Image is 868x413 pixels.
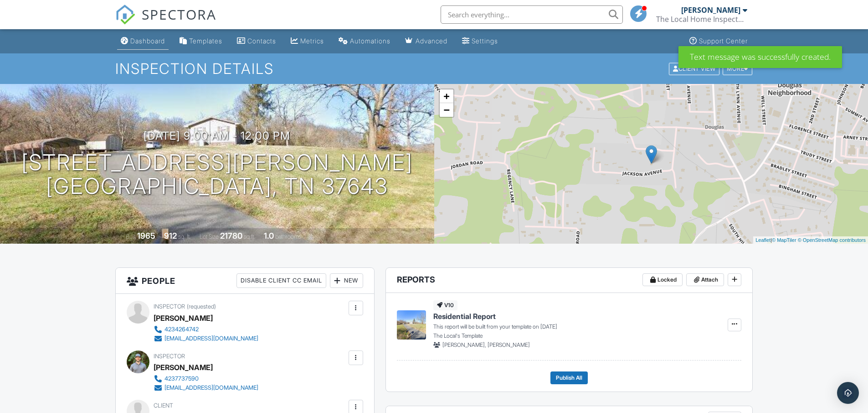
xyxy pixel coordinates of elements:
span: (requested) [187,303,216,310]
div: [EMAIL_ADDRESS][DOMAIN_NAME] [164,384,258,392]
a: Metrics [287,33,328,50]
div: Contacts [247,37,276,45]
div: 1965 [137,231,155,240]
span: Client [154,402,173,409]
a: SPECTORA [115,12,216,31]
div: Disable Client CC Email [236,273,326,288]
h3: People [116,268,374,294]
div: Automations [350,37,390,45]
div: 4237737590 [164,375,199,382]
a: [EMAIL_ADDRESS][DOMAIN_NAME] [154,383,258,392]
div: Open Intercom Messenger [837,382,859,404]
div: Advanced [416,37,447,45]
div: Settings [472,37,498,45]
div: 1.0 [264,231,274,240]
a: Leaflet [755,237,770,243]
span: Built [126,233,136,240]
a: Templates [176,33,226,50]
span: Inspector [154,353,185,360]
span: Lot Size [200,233,219,240]
span: Inspector [154,303,185,310]
div: Metrics [300,37,324,45]
a: Contacts [233,33,280,50]
h1: [STREET_ADDRESS][PERSON_NAME] [GEOGRAPHIC_DATA], TN 37643 [21,151,413,199]
div: The Local Home Inspectors [656,15,747,24]
span: sq.ft. [244,233,255,240]
div: [PERSON_NAME] [154,361,213,374]
div: Support Center [699,37,748,45]
img: The Best Home Inspection Software - Spectora [115,5,135,25]
span: bathrooms [275,233,301,240]
a: © MapTiler [772,237,796,243]
div: Text message was successfully created. [678,46,842,68]
a: © OpenStreetMap contributors [798,237,866,243]
div: 912 [164,231,177,240]
a: Zoom out [440,103,453,117]
span: SPECTORA [142,5,216,24]
a: Support Center [686,33,751,50]
span: sq. ft. [178,233,191,240]
input: Search everything... [441,5,623,24]
a: Client View [668,65,722,72]
a: Zoom in [440,89,453,103]
a: Settings [458,33,502,50]
div: 21780 [220,231,242,240]
a: Advanced [401,33,451,50]
div: More [723,63,752,75]
div: New [330,273,363,288]
div: Client View [669,63,719,75]
div: 4234264742 [164,326,199,333]
a: 4237737590 [154,374,258,383]
a: [EMAIL_ADDRESS][DOMAIN_NAME] [154,334,258,343]
div: Templates [189,37,222,45]
h3: [DATE] 9:00 am - 12:00 pm [144,130,290,142]
a: Automations (Basic) [335,33,394,50]
div: [EMAIL_ADDRESS][DOMAIN_NAME] [164,335,258,342]
div: Dashboard [130,37,165,45]
div: [PERSON_NAME] [681,5,740,15]
div: | [753,236,868,244]
div: [PERSON_NAME] [154,311,213,325]
h1: Inspection Details [115,61,753,77]
a: 4234264742 [154,325,258,334]
a: Dashboard [117,33,169,50]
